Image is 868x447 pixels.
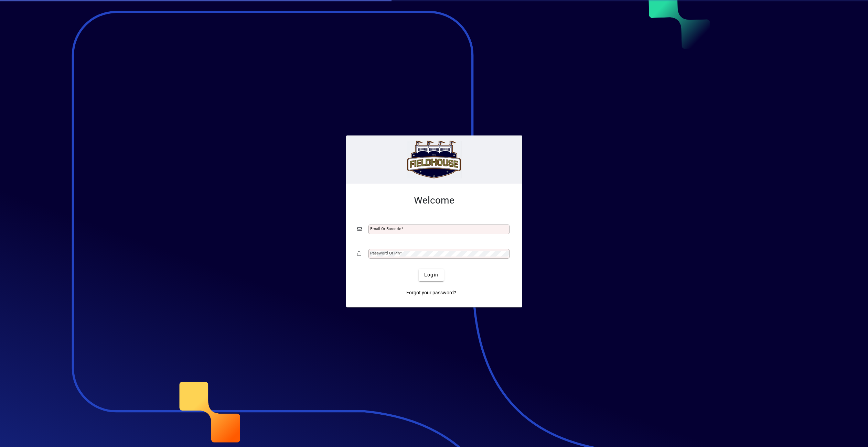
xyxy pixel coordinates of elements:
a: Forgot your password? [404,287,459,299]
mat-label: Email or Barcode [370,226,401,231]
button: Login [419,269,444,281]
span: Login [424,271,438,279]
span: Forgot your password? [406,289,456,296]
mat-label: Password or Pin [370,251,400,255]
h2: Welcome [357,195,511,206]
